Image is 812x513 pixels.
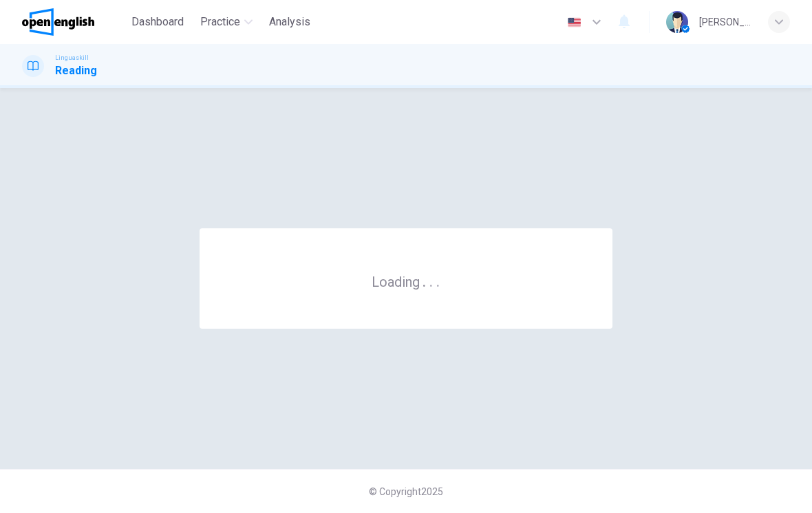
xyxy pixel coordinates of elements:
h6: Loading [372,272,440,290]
img: Profile picture [666,11,688,33]
a: OpenEnglish logo [22,8,126,36]
img: en [566,17,583,28]
h6: . [436,269,440,292]
img: OpenEnglish logo [22,8,94,36]
span: Linguaskill [55,53,89,63]
button: Dashboard [126,10,189,34]
span: Dashboard [131,14,184,30]
h1: Reading [55,63,97,79]
span: Analysis [269,14,310,30]
span: Practice [200,14,240,30]
button: Practice [195,10,258,34]
div: [PERSON_NAME] [699,14,751,30]
h6: . [429,269,434,292]
button: Analysis [264,10,316,34]
h6: . [422,269,427,292]
span: © Copyright 2025 [369,486,443,497]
